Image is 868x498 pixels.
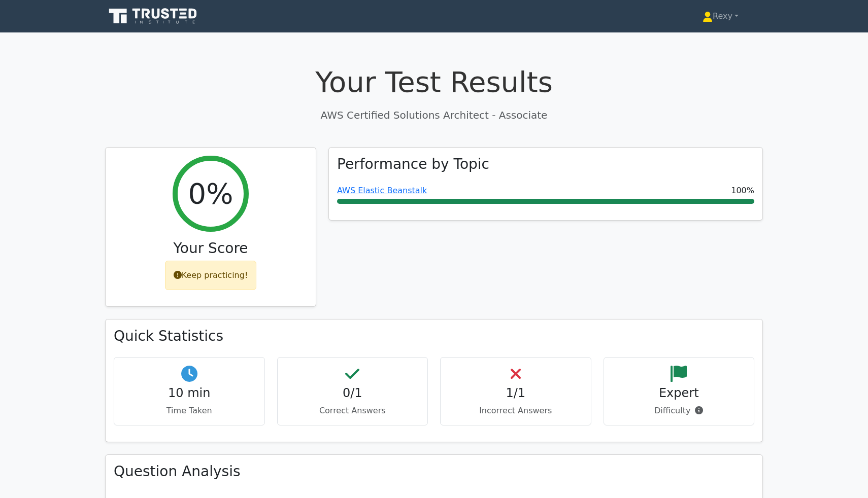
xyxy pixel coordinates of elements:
p: AWS Certified Solutions Architect - Associate [105,108,763,123]
h3: Quick Statistics [114,328,754,345]
h4: Expert [612,386,746,401]
h4: 0/1 [286,386,420,401]
h3: Your Score [114,240,308,257]
span: 100% [731,185,754,197]
h4: 10 min [122,386,256,401]
h3: Performance by Topic [337,156,489,173]
p: Difficulty [612,405,746,417]
a: AWS Elastic Beanstalk [337,186,427,195]
a: Rexy [678,6,763,26]
p: Correct Answers [286,405,420,417]
div: Keep practicing! [165,261,257,290]
h3: Question Analysis [114,463,754,480]
h1: Your Test Results [105,65,763,99]
h4: 1/1 [449,386,583,401]
h2: 0% [188,176,233,210]
p: Incorrect Answers [449,405,583,417]
p: Time Taken [122,405,256,417]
